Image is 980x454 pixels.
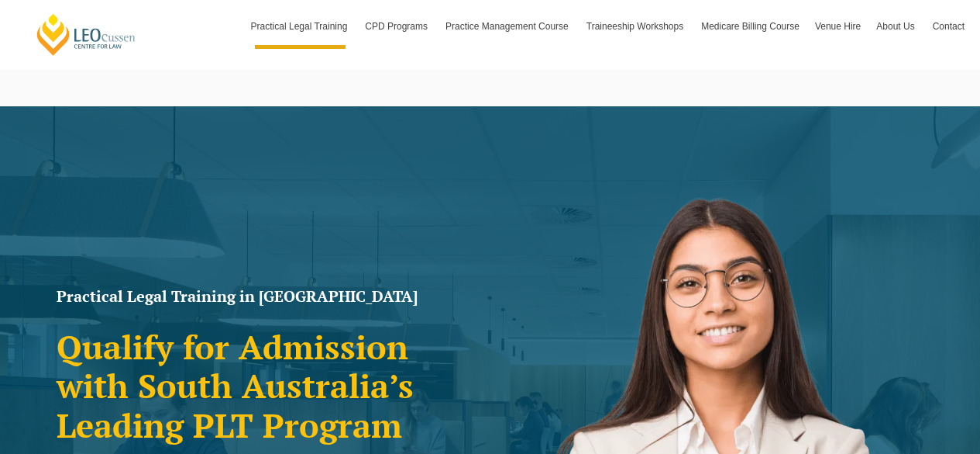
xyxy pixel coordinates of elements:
[579,4,693,49] a: Traineeship Workshops
[243,4,358,49] a: Practical Legal Training
[57,328,483,445] h2: Qualify for Admission with South Australia’s Leading PLT Program
[807,4,868,49] a: Venue Hire
[57,289,483,304] h1: Practical Legal Training in [GEOGRAPHIC_DATA]
[876,350,941,415] iframe: LiveChat chat widget
[35,12,138,57] a: [PERSON_NAME] Centre for Law
[868,4,924,49] a: About Us
[438,4,579,49] a: Practice Management Course
[357,4,438,49] a: CPD Programs
[925,4,972,49] a: Contact
[693,4,807,49] a: Medicare Billing Course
